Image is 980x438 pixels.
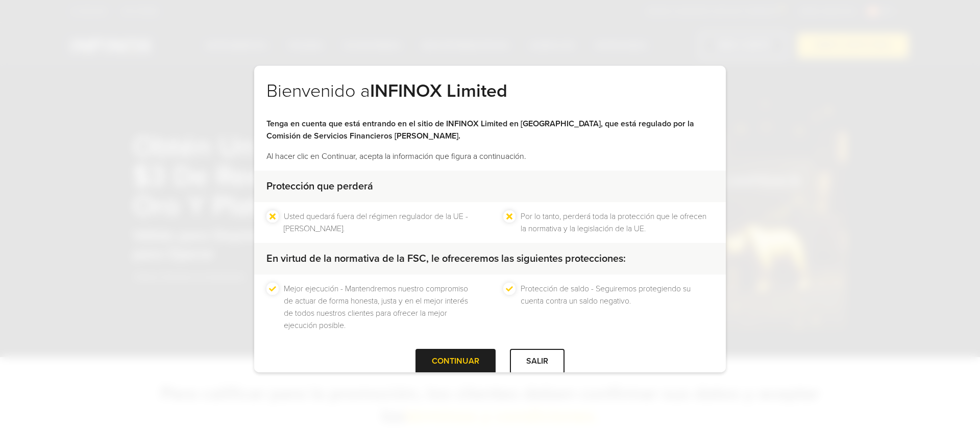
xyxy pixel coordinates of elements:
[370,80,507,102] strong: INFINOX Limited
[266,119,694,141] strong: Tenga en cuenta que está entrando en el sitio de INFINOX Limited en [GEOGRAPHIC_DATA], que está r...
[266,180,373,193] strong: Protección que perderá
[284,210,477,235] li: Usted quedará fuera del régimen regulador de la UE - [PERSON_NAME].
[521,210,714,235] li: Por lo tanto, perderá toda la protección que le ofrecen la normativa y la legislación de la UE.
[521,283,714,332] li: Protección de saldo - Seguiremos protegiendo su cuenta contra un saldo negativo.
[510,349,565,374] div: SALIR
[266,253,626,265] strong: En virtud de la normativa de la FSC, le ofreceremos las siguientes protecciones:
[284,283,477,332] li: Mejor ejecución - Mantendremos nuestro compromiso de actuar de forma honesta, justa y en el mejor...
[266,80,714,118] h2: Bienvenido a
[415,349,496,374] div: CONTINUAR
[266,150,714,162] p: Al hacer clic en Continuar, acepta la información que figura a continuación.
